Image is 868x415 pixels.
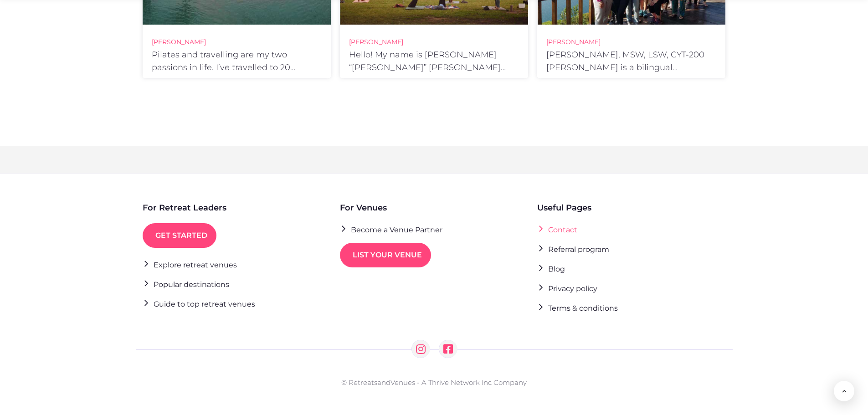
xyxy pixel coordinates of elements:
[537,282,597,294] a: Privacy policy
[143,278,229,290] a: Popular destinations
[546,36,716,48] h4: [PERSON_NAME]
[340,201,387,214] h5: For Venues
[143,201,226,214] h5: For Retreat Leaders
[340,223,442,236] a: Become a Venue Partner
[140,373,728,388] p: © RetreatsandVenues - A Thrive Network Inc Company
[349,48,519,74] h6: Hello! My name is [PERSON_NAME] “[PERSON_NAME]” [PERSON_NAME] ERYT-500, YACEP, RN, MSN. I love pr...
[349,36,519,48] h4: [PERSON_NAME]
[537,243,609,255] a: Referral program
[152,48,322,74] h6: Pilates and travelling are my two passions in life. I’ve travelled to 20 countries and spent the ...
[546,48,716,74] h6: [PERSON_NAME], MSW, LSW, CYT-200 [PERSON_NAME] is a bilingual (Spanish/English) licensed social w...
[152,36,322,48] h4: [PERSON_NAME]
[537,201,591,214] h5: Useful Pages
[537,223,577,236] a: Contact
[143,297,255,310] a: Guide to top retreat venues
[340,243,431,267] a: List your venue
[537,302,618,314] a: Terms & conditions
[537,262,565,275] a: Blog
[143,258,237,271] a: Explore retreat venues
[143,223,216,248] a: Get started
